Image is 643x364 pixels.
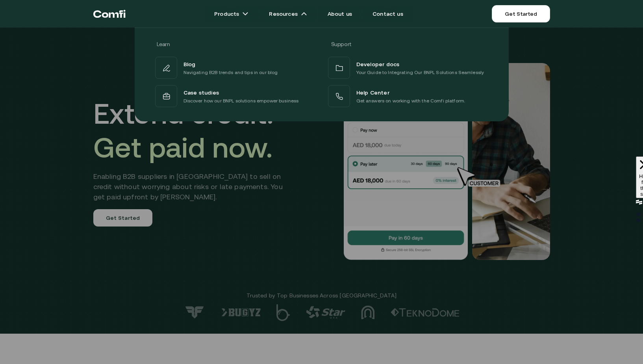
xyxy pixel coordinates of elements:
p: Discover how our BNPL solutions empower business [183,97,299,105]
a: BlogNavigating B2B trends and tips in our blog [154,55,317,80]
p: Get answers on working with the Comfi platform. [356,97,465,105]
img: arrow icons [242,11,248,17]
a: Contact us [363,6,413,22]
a: Case studiesDiscover how our BNPL solutions empower business [154,84,317,109]
a: Productsarrow icons [205,6,258,22]
img: arrow icons [301,11,307,17]
span: Support [331,41,352,47]
span: Blog [183,59,196,69]
span: Help Center [356,87,389,97]
span: Case studies [183,87,219,97]
a: Resourcesarrow icons [259,6,316,22]
p: Navigating B2B trends and tips in our blog [183,69,278,76]
a: Developer docsYour Guide to Integrating Our BNPL Solutions Seamlessly [326,55,490,80]
a: About us [318,6,361,22]
a: Help CenterGet answers on working with the Comfi platform. [326,84,490,109]
span: Developer docs [356,59,400,69]
a: Return to the top of the Comfi home page [93,2,126,26]
span: Learn [157,41,170,47]
a: Get Started [492,5,550,22]
p: Your Guide to Integrating Our BNPL Solutions Seamlessly [356,69,484,76]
